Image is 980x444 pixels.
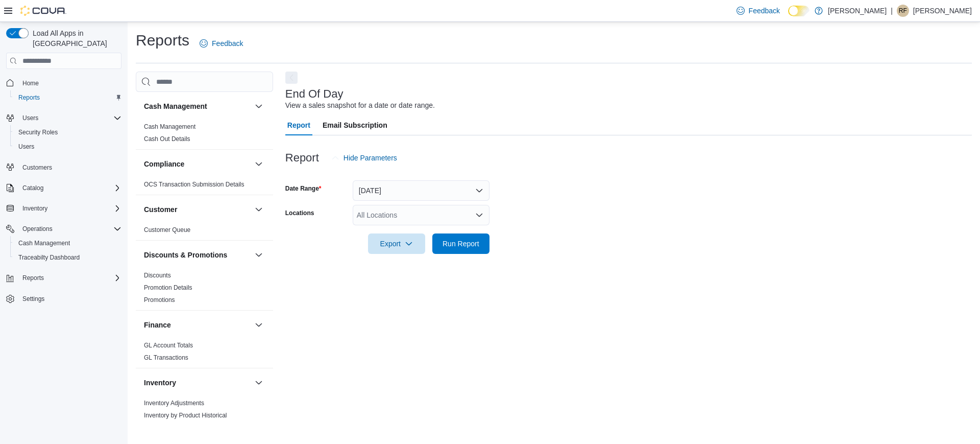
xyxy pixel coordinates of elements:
[10,236,126,250] button: Cash Management
[144,135,190,143] a: Cash Out Details
[136,269,273,310] div: Discounts & Promotions
[374,233,419,254] span: Export
[2,201,126,216] button: Inventory
[144,135,190,143] span: Cash Out Details
[18,182,121,194] span: Catalog
[891,5,893,17] p: |
[253,203,265,216] button: Customer
[144,284,192,292] span: Promotion Details
[323,115,387,135] span: Email Subscription
[18,202,52,215] button: Inventory
[10,139,126,154] button: Users
[2,291,126,306] button: Settings
[253,100,265,112] button: Cash Management
[136,224,273,240] div: Customer
[14,91,121,104] span: Reports
[144,354,188,362] span: GL Transactions
[253,319,265,331] button: Finance
[18,112,121,124] span: Users
[253,377,265,389] button: Inventory
[749,6,780,16] span: Feedback
[14,141,121,153] span: Users
[144,180,244,189] span: OCS Transaction Submission Details
[2,111,126,125] button: Users
[18,223,121,235] span: Operations
[144,341,193,349] span: GL Account Totals
[144,204,251,215] button: Customer
[144,399,204,407] span: Inventory Adjustments
[144,424,208,431] a: Inventory Count Details
[136,339,273,368] div: Finance
[2,75,126,90] button: Home
[897,5,909,17] div: Richard Figueira
[18,202,121,215] span: Inventory
[18,182,47,194] button: Catalog
[285,100,435,111] div: View a sales snapshot for a date or date range.
[144,320,251,330] button: Finance
[22,274,44,282] span: Reports
[144,424,208,432] span: Inventory Count Details
[443,239,479,249] span: Run Report
[14,251,121,264] span: Traceabilty Dashboard
[144,204,177,215] h3: Customer
[29,28,121,49] span: Load All Apps in [GEOGRAPHIC_DATA]
[144,342,193,349] a: GL Account Totals
[136,178,273,195] div: Compliance
[18,272,121,284] span: Reports
[14,237,74,249] a: Cash Management
[22,204,47,213] span: Inventory
[144,296,175,303] a: Promotions
[144,226,190,233] a: Customer Queue
[18,161,56,174] a: Customers
[828,5,887,17] p: [PERSON_NAME]
[368,233,425,254] button: Export
[18,293,48,305] a: Settings
[18,223,57,235] button: Operations
[14,237,121,249] span: Cash Management
[22,79,39,87] span: Home
[285,152,319,164] h3: Report
[287,115,310,135] span: Report
[136,121,273,149] div: Cash Management
[144,250,251,260] button: Discounts & Promotions
[10,250,126,265] button: Traceabilty Dashboard
[285,184,322,193] label: Date Range
[18,128,58,136] span: Security Roles
[20,6,66,16] img: Cova
[14,126,62,138] a: Security Roles
[144,272,171,279] a: Discounts
[144,226,190,234] span: Customer Queue
[14,126,121,138] span: Security Roles
[2,181,126,195] button: Catalog
[144,101,207,111] h3: Cash Management
[2,222,126,236] button: Operations
[2,271,126,285] button: Reports
[353,180,489,201] button: [DATE]
[18,239,70,247] span: Cash Management
[344,153,397,163] span: Hide Parameters
[144,271,171,279] span: Discounts
[253,158,265,170] button: Compliance
[18,77,43,89] a: Home
[212,38,243,49] span: Feedback
[144,250,227,260] h3: Discounts & Promotions
[475,211,483,219] button: Open list of options
[18,272,48,284] button: Reports
[18,94,40,102] span: Reports
[788,6,810,16] input: Dark Mode
[18,292,121,305] span: Settings
[14,251,84,264] a: Traceabilty Dashboard
[18,112,42,124] button: Users
[144,101,251,111] button: Cash Management
[2,160,126,175] button: Customers
[144,400,204,407] a: Inventory Adjustments
[285,209,314,217] label: Locations
[285,72,298,84] button: Next
[195,33,247,54] a: Feedback
[732,1,784,21] a: Feedback
[144,320,171,330] h3: Finance
[18,143,34,151] span: Users
[144,159,184,169] h3: Compliance
[22,163,52,172] span: Customers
